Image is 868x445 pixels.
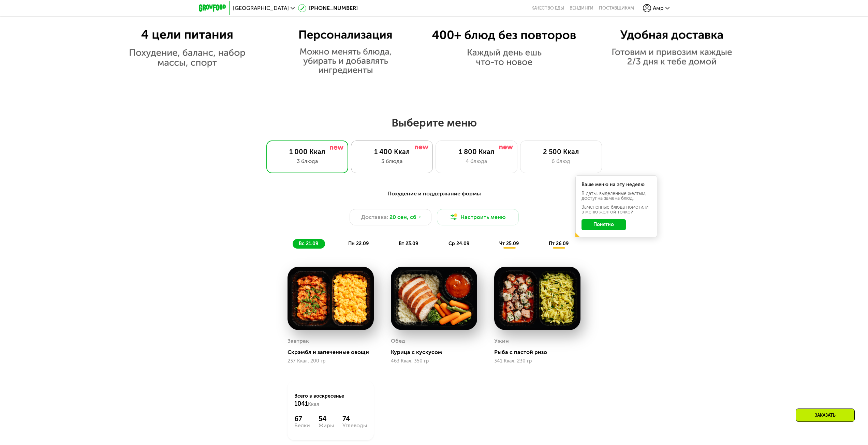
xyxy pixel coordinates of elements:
[494,349,586,356] div: Рыба с пастой ризо
[494,358,580,364] div: 341 Ккал, 230 гр
[361,213,388,221] span: Доставка:
[570,5,593,11] a: Вендинги
[319,415,334,423] div: 54
[298,4,358,12] a: [PHONE_NUMBER]
[527,157,595,165] div: 6 блюд
[582,191,651,201] div: В даты, выделенные желтым, доступна замена блюд.
[391,336,405,346] div: Обед
[582,205,651,214] div: Заменённые блюда пометили в меню жёлтой точкой.
[288,349,379,356] div: Скрэмбл и запеченные овощи
[294,415,310,423] div: 67
[288,358,374,364] div: 237 Ккал, 200 гр
[319,423,334,428] div: Жиры
[389,213,416,221] span: 20 сен, сб
[499,241,519,247] span: чт 25.09
[22,116,846,130] h2: Выберите меню
[549,241,569,247] span: пт 26.09
[294,400,308,407] span: 1041
[582,219,626,230] button: Понятно
[299,241,318,247] span: вс 21.09
[232,190,636,198] div: Похудение и поддержание формы
[443,148,510,156] div: 1 800 Ккал
[448,241,469,247] span: ср 24.09
[582,182,651,187] div: Ваше меню на эту неделю
[294,393,367,408] div: Всего в воскресенье
[233,5,289,11] span: [GEOGRAPHIC_DATA]
[358,148,426,156] div: 1 400 Ккал
[348,241,369,247] span: пн 22.09
[494,336,509,346] div: Ужин
[531,5,564,11] a: Качество еды
[342,415,367,423] div: 74
[294,423,310,428] div: Белки
[391,349,483,356] div: Курица с кускусом
[527,148,595,156] div: 2 500 Ккал
[308,401,319,407] span: Ккал
[274,157,341,165] div: 3 блюда
[288,336,309,346] div: Завтрак
[437,209,519,225] button: Настроить меню
[599,5,634,11] div: поставщикам
[796,409,855,422] div: Заказать
[653,5,664,11] span: Амр
[358,157,426,165] div: 3 блюда
[274,148,341,156] div: 1 000 Ккал
[342,423,367,428] div: Углеводы
[399,241,418,247] span: вт 23.09
[443,157,510,165] div: 4 блюда
[391,358,477,364] div: 463 Ккал, 350 гр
